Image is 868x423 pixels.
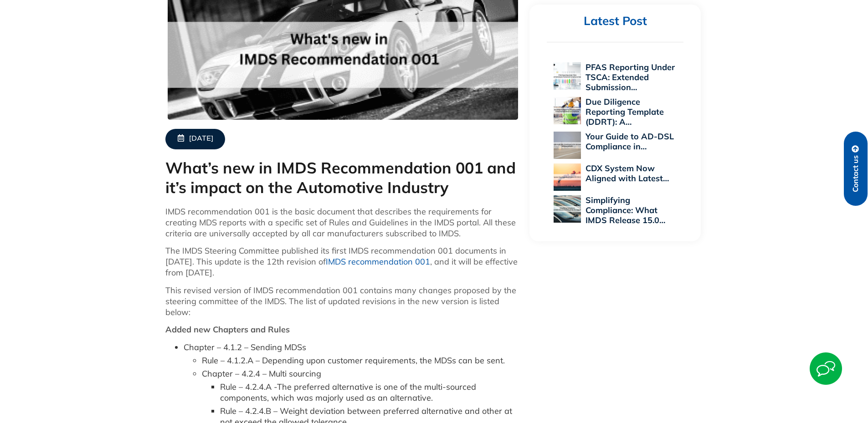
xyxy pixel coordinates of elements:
[586,131,674,152] a: Your Guide to AD-DSL Compliance in…
[165,285,521,318] p: This revised version of IMDS recommendation 001 contains many changes proposed by the steering co...
[220,382,521,403] li: Rule – 4.2.4.A -The preferred alternative is one of the multi-sourced components, which was major...
[852,155,860,192] span: Contact us
[586,195,665,225] a: Simplifying Compliance: What IMDS Release 15.0…
[586,163,669,183] a: CDX System Now Aligned with Latest…
[165,158,521,197] h1: What’s new in IMDS Recommendation 001 and it’s impact on the Automotive Industry
[165,129,225,149] a: [DATE]
[586,97,664,127] a: Due Diligence Reporting Template (DDRT): A…
[554,62,581,90] img: PFAS Reporting Under TSCA: Extended Submission Period and Compliance Implications
[810,352,842,385] img: Start Chat
[554,163,581,191] img: CDX System Now Aligned with Latest EU POPs Rules
[189,134,213,144] span: [DATE]
[165,206,521,239] p: IMDS recommendation 001 is the basic document that describes the requirements for creating MDS re...
[547,14,683,29] h2: Latest Post
[554,132,581,159] img: Your Guide to AD-DSL Compliance in the Aerospace and Defense Industry
[202,355,521,366] li: Rule – 4.1.2.A – Depending upon customer requirements, the MDSs can be sent.
[326,256,430,267] a: IMDS recommendation 001
[554,195,581,223] img: Simplifying Compliance: What IMDS Release 15.0 Means for PCF Reporting
[554,97,581,124] img: Due Diligence Reporting Template (DDRT): A Supplier’s Roadmap to Compliance
[586,62,675,92] a: PFAS Reporting Under TSCA: Extended Submission…
[165,245,521,278] p: The IMDS Steering Committee published its first IMDS recommendation 001 documents in [DATE]. This...
[184,342,521,366] li: Chapter – 4.1.2 – Sending MDSs
[165,324,290,335] strong: Added new Chapters and Rules
[844,132,868,206] a: Contact us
